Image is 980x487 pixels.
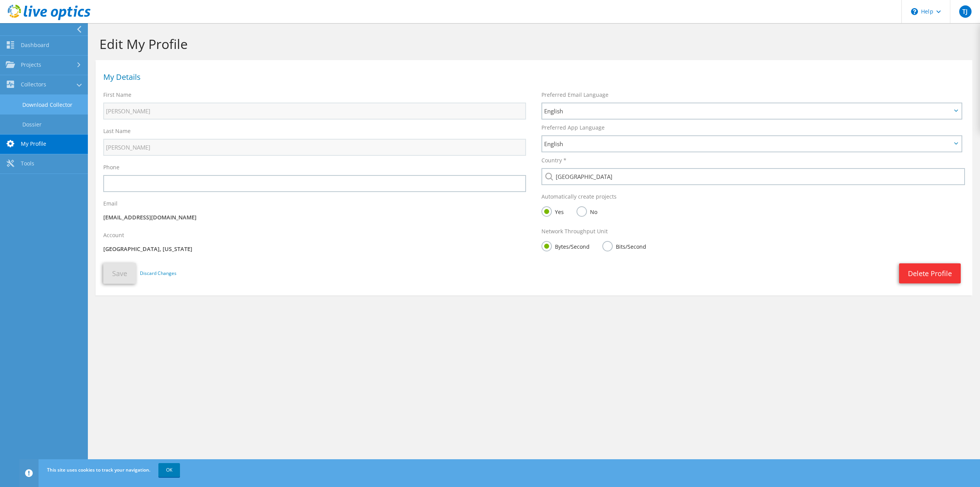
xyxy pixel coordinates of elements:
a: Delete Profile [899,263,961,283]
span: This site uses cookies to track your navigation. [47,467,150,473]
p: [GEOGRAPHIC_DATA], [US_STATE] [103,245,526,253]
label: Bits/Second [602,241,646,251]
label: Yes [541,206,564,216]
label: Email [103,200,118,207]
label: No [577,206,597,216]
label: Preferred Email Language [541,91,609,99]
label: Phone [103,163,119,171]
button: Save [103,263,136,284]
span: English [544,106,951,116]
span: English [544,139,951,148]
label: Account [103,231,124,239]
h1: Edit My Profile [99,36,965,52]
label: First Name [103,91,131,99]
label: Country * [541,157,566,164]
label: Automatically create projects [541,193,617,201]
p: [EMAIL_ADDRESS][DOMAIN_NAME] [103,213,526,222]
label: Last Name [103,127,131,135]
a: OK [158,463,180,477]
a: Discard Changes [140,269,177,278]
span: TJ [959,5,972,18]
label: Network Throughput Unit [541,227,608,235]
h1: My Details [103,73,961,81]
label: Bytes/Second [541,241,590,251]
svg: \n [911,8,918,15]
label: Preferred App Language [541,124,605,131]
